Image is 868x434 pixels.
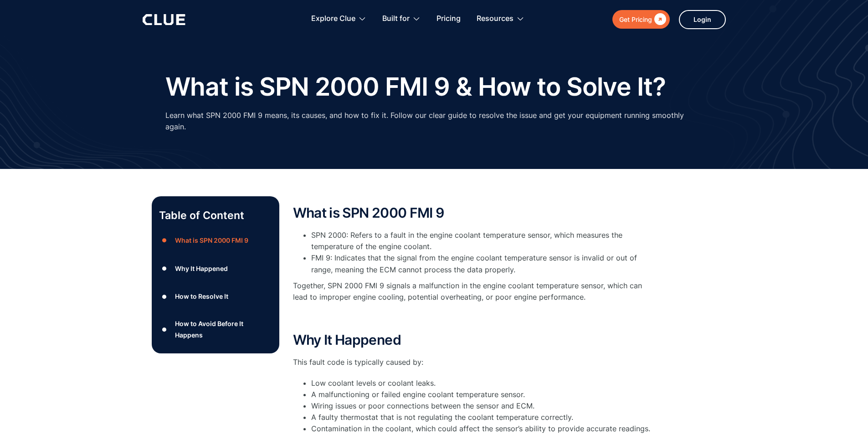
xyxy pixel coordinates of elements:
[175,263,228,274] div: Why It Happened
[311,378,657,389] li: Low coolant levels or coolant leaks.
[175,318,272,341] div: How to Avoid Before It Happens
[175,235,248,246] div: What is SPN 2000 FMI 9
[159,290,170,303] div: ●
[477,5,524,33] div: Resources
[619,14,652,25] div: Get Pricing
[311,400,657,412] li: Wiring issues or poor connections between the sensor and ECM.
[679,10,726,29] a: Login
[311,230,657,252] li: SPN 2000: Refers to a fault in the engine coolant temperature sensor, which measures the temperat...
[165,110,703,133] p: Learn what SPN 2000 FMI 9 means, its causes, and how to fix it. Follow our clear guide to resolve...
[437,5,461,33] a: Pricing
[159,322,170,336] div: ●
[382,5,410,33] div: Built for
[293,205,657,220] h2: What is SPN 2000 FMI 9
[159,290,272,303] a: ●How to Resolve It
[382,5,421,33] div: Built for
[477,5,514,33] div: Resources
[159,234,272,247] a: ●What is SPN 2000 FMI 9
[612,10,670,29] a: Get Pricing
[159,234,170,247] div: ●
[293,312,657,323] p: ‍
[652,14,666,25] div: 
[311,412,657,423] li: A faulty thermostat that is not regulating the coolant temperature correctly.
[165,73,666,101] h1: What is SPN 2000 FMI 9 & How to Solve It?
[293,357,657,368] p: This fault code is typically caused by:
[175,291,228,302] div: How to Resolve It
[311,389,657,400] li: A malfunctioning or failed engine coolant temperature sensor.
[159,262,170,276] div: ●
[159,262,272,276] a: ●Why It Happened
[293,332,657,347] h2: Why It Happened
[311,5,366,33] div: Explore Clue
[311,252,657,275] li: FMI 9: Indicates that the signal from the engine coolant temperature sensor is invalid or out of ...
[159,318,272,341] a: ●How to Avoid Before It Happens
[311,5,355,33] div: Explore Clue
[159,208,272,223] p: Table of Content
[293,280,657,303] p: Together, SPN 2000 FMI 9 signals a malfunction in the engine coolant temperature sensor, which ca...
